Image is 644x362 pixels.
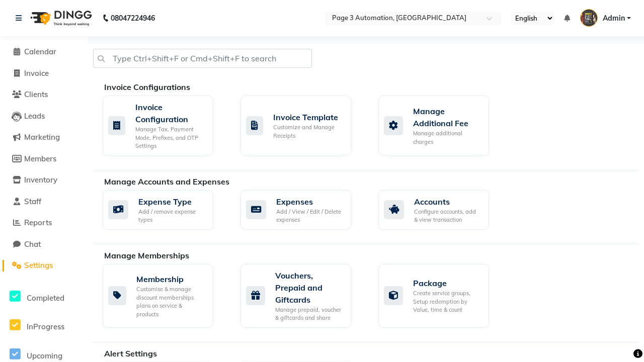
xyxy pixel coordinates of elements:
span: Reports [24,218,52,227]
span: Invoice [24,68,49,78]
span: InProgress [27,322,64,331]
a: ExpensesAdd / View / Edit / Delete expenses [240,190,363,230]
div: Membership [136,273,205,285]
input: Type Ctrl+Shift+F or Cmd+Shift+F to search [93,49,312,68]
div: Add / remove expense types [138,208,205,224]
a: Members [3,153,86,165]
a: Manage Additional FeeManage additional charges [378,96,501,156]
div: Invoice Configuration [135,101,205,125]
a: Expense TypeAdd / remove expense types [103,190,225,230]
span: Admin [603,13,625,24]
div: Customise & manage discount memberships plans on service & products [136,285,205,318]
a: AccountsConfigure accounts, add & view transaction [378,190,501,230]
div: Configure accounts, add & view transaction [414,208,481,224]
div: Manage Tax, Payment Mode, Prefixes, and OTP Settings [135,125,205,150]
a: Leads [3,111,86,122]
span: Settings [24,260,53,270]
span: Inventory [24,175,57,185]
div: Create service groups, Setup redemption by Value, time & count [413,289,481,314]
div: Package [413,277,481,289]
div: Manage additional charges [413,129,481,146]
div: Manage prepaid, voucher & giftcards and share [275,306,343,322]
span: Members [24,154,56,163]
div: Customize and Manage Receipts [273,123,343,140]
a: Chat [3,239,86,250]
b: 08047224946 [111,4,155,32]
div: Invoice Template [273,111,343,123]
a: Clients [3,89,86,101]
a: Calendar [3,46,86,58]
a: PackageCreate service groups, Setup redemption by Value, time & count [378,264,501,328]
span: Staff [24,197,41,206]
span: Calendar [24,47,56,56]
div: Vouchers, Prepaid and Giftcards [275,269,343,306]
a: Inventory [3,174,86,186]
a: Vouchers, Prepaid and GiftcardsManage prepaid, voucher & giftcards and share [240,264,363,328]
a: Invoice ConfigurationManage Tax, Payment Mode, Prefixes, and OTP Settings [103,96,225,156]
img: Admin [580,9,598,27]
div: Add / View / Edit / Delete expenses [276,208,343,224]
span: Marketing [24,132,60,142]
span: Completed [27,293,64,303]
a: Staff [3,196,86,208]
img: logo [26,4,95,32]
span: Upcoming [27,351,62,360]
div: Accounts [414,196,481,208]
a: Invoice [3,68,86,79]
span: Clients [24,89,48,99]
a: Settings [3,260,86,271]
span: Leads [24,111,45,121]
a: MembershipCustomise & manage discount memberships plans on service & products [103,264,225,328]
a: Marketing [3,132,86,143]
div: Expense Type [138,196,205,208]
div: Manage Additional Fee [413,105,481,129]
a: Reports [3,217,86,229]
div: Expenses [276,196,343,208]
a: Invoice TemplateCustomize and Manage Receipts [240,96,363,156]
span: Chat [24,239,41,249]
